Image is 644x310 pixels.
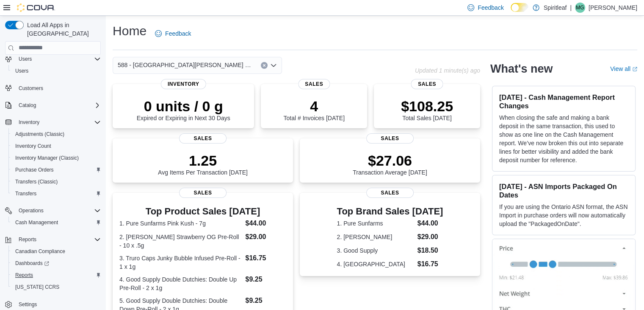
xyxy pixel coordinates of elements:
button: Adjustments (Classic) [8,128,104,140]
span: Cash Management [15,219,58,226]
dd: $44.00 [417,218,443,228]
span: Adjustments (Classic) [12,129,101,139]
a: Cash Management [12,217,61,228]
p: | [570,3,572,13]
button: Reports [15,234,40,245]
a: Adjustments (Classic) [12,129,68,139]
span: Cash Management [12,217,101,228]
div: Total # Invoices [DATE] [283,98,344,121]
a: Feedback [152,25,194,42]
h2: What's new [490,62,553,76]
button: Canadian Compliance [8,245,104,257]
a: Inventory Manager (Classic) [12,153,82,163]
span: Catalog [19,102,36,109]
button: Operations [2,205,104,217]
a: Users [12,66,32,76]
img: Cova [17,3,55,12]
a: [US_STATE] CCRS [12,282,63,292]
a: Reports [12,270,36,280]
span: Inventory Manager (Classic) [12,153,101,163]
button: Purchase Orders [8,164,104,176]
dd: $29.00 [245,232,286,242]
p: If you are using the Ontario ASN format, the ASN Import in purchase orders will now automatically... [499,203,628,228]
span: Sales [298,79,330,89]
span: Transfers [15,190,36,197]
div: Transaction Average [DATE] [353,152,427,176]
p: $108.25 [401,98,453,115]
span: 588 - [GEOGRAPHIC_DATA][PERSON_NAME] ([GEOGRAPHIC_DATA]) [118,60,252,70]
dt: 4. Good Supply Double Dutchies: Double Up Pre-Roll - 2 x 1g [119,275,242,292]
span: Sales [366,188,414,198]
span: Inventory [19,119,39,126]
dt: 3. Truro Caps Junky Bubble Infused Pre-Roll - 1 x 1g [119,254,242,271]
dd: $16.75 [417,259,443,269]
button: Cash Management [8,217,104,228]
a: Transfers [12,189,40,199]
span: Customers [15,83,101,93]
a: Dashboards [12,258,53,268]
button: Reports [2,234,104,245]
span: Transfers (Classic) [15,178,58,185]
p: When closing the safe and making a bank deposit in the same transaction, this used to show as one... [499,113,628,164]
h1: Home [113,23,146,39]
button: Transfers [8,188,104,200]
button: Catalog [2,99,104,111]
button: Catalog [15,100,39,110]
dd: $29.00 [417,232,443,242]
h3: [DATE] - Cash Management Report Changes [499,93,628,110]
button: Customers [2,82,104,94]
span: Feedback [478,3,503,12]
span: Canadian Compliance [15,248,65,255]
span: Customers [19,85,43,92]
dt: 3. Good Supply [337,246,414,255]
a: Purchase Orders [12,165,57,175]
button: Transfers (Classic) [8,176,104,188]
span: Inventory [15,117,101,127]
span: Load All Apps in [GEOGRAPHIC_DATA] [24,21,101,38]
span: Sales [179,133,227,144]
dd: $18.50 [417,245,443,256]
span: Inventory Manager (Classic) [15,155,79,161]
dd: $16.75 [245,253,286,263]
button: Inventory Count [8,140,104,152]
a: Dashboards [8,257,104,269]
dd: $44.00 [245,218,286,228]
span: Settings [19,301,37,308]
span: Transfers [12,189,101,199]
span: Dashboards [12,258,101,268]
input: Dark Mode [511,3,528,12]
span: Inventory [161,79,206,89]
a: Settings [15,299,40,310]
span: Sales [411,79,443,89]
span: Sales [366,133,414,144]
button: Users [8,65,104,77]
span: Users [15,54,101,64]
button: Inventory Manager (Classic) [8,152,104,164]
span: Users [15,68,28,74]
dt: 1. Pure Sunfarms [337,219,414,228]
p: Spiritleaf [544,3,567,13]
svg: External link [632,67,637,72]
span: Operations [15,206,101,216]
a: Inventory Count [12,141,55,151]
span: Reports [15,234,101,245]
button: Open list of options [270,62,277,69]
span: Settings [15,299,101,310]
p: [PERSON_NAME] [589,3,637,13]
div: Expired or Expiring in Next 30 Days [137,98,230,121]
dd: $9.25 [245,296,286,306]
div: Total Sales [DATE] [401,98,453,121]
h3: [DATE] - ASN Imports Packaged On Dates [499,182,628,199]
div: Avg Items Per Transaction [DATE] [158,152,248,176]
div: Michelle G [575,3,585,13]
span: Users [12,66,101,76]
span: Feedback [165,29,191,38]
a: Transfers (Classic) [12,177,61,187]
button: Reports [8,269,104,281]
button: [US_STATE] CCRS [8,281,104,293]
button: Operations [15,206,47,216]
h3: Top Brand Sales [DATE] [337,206,443,217]
span: Sales [179,188,227,198]
span: Inventory Count [15,143,51,149]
